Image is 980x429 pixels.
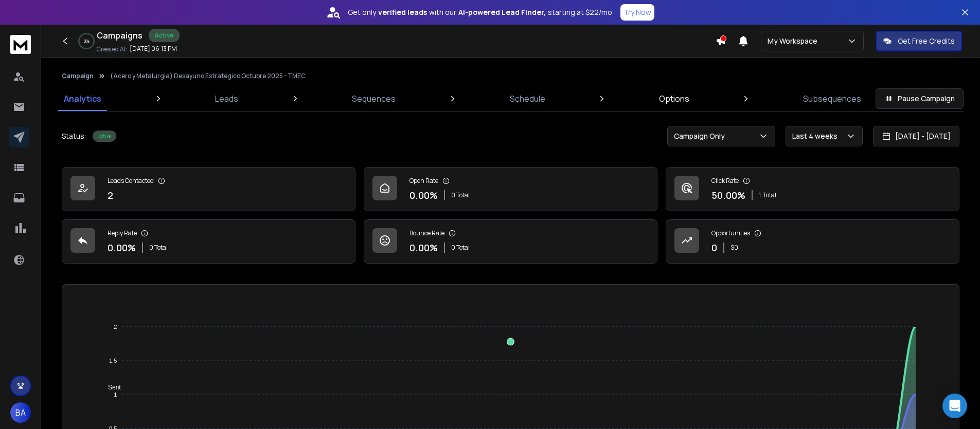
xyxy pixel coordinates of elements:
[711,240,717,255] p: 0
[93,130,116,142] div: Active
[10,402,31,423] button: BA
[653,86,696,111] a: Options
[876,31,962,51] button: Get Free Credits
[64,92,101,105] p: Analytics
[409,188,438,202] p: 0.00 %
[110,72,306,80] p: (Acero y Metalurgia) Desayuno Estratégico Octubre 2025 - TMEC
[97,45,128,53] p: Created At:
[876,88,964,109] button: Pause Campaign
[451,191,470,199] p: 0 Total
[942,394,967,418] div: Open Intercom Messenger
[768,36,822,46] p: My Workspace
[666,167,959,211] a: Click Rate50.00%1Total
[510,92,545,105] p: Schedule
[711,188,745,202] p: 50.00 %
[108,177,154,185] p: Leads Contacted
[409,177,438,185] p: Open Rate
[409,240,438,255] p: 0.00 %
[873,126,959,146] button: [DATE] - [DATE]
[84,38,90,44] p: 0 %
[620,4,654,21] button: Try Now
[803,92,861,105] p: Subsequences
[451,244,470,252] p: 0 Total
[108,240,136,255] p: 0.00 %
[58,86,108,111] a: Analytics
[62,219,355,264] a: Reply Rate0.00%0 Total
[62,72,94,80] button: Campaign
[215,92,238,105] p: Leads
[348,7,612,17] p: Get only with our starting at $22/mo
[149,29,180,42] div: Active
[378,7,427,17] strong: verified leads
[504,86,551,111] a: Schedule
[109,358,117,364] tspan: 1.5
[666,219,959,264] a: Opportunities0$0
[458,7,546,17] strong: AI-powered Lead Finder,
[409,229,444,237] p: Bounce Rate
[797,86,867,111] a: Subsequences
[209,86,244,111] a: Leads
[659,92,689,105] p: Options
[97,29,142,42] h1: Campaigns
[364,167,657,211] a: Open Rate0.00%0 Total
[352,92,396,105] p: Sequences
[763,191,776,199] span: Total
[108,229,137,237] p: Reply Rate
[114,391,117,398] tspan: 1
[711,177,739,185] p: Click Rate
[10,35,31,54] img: logo
[130,45,177,53] p: [DATE] 06:13 PM
[730,244,738,252] p: $ 0
[792,131,842,141] p: Last 4 weeks
[62,131,86,141] p: Status:
[114,324,117,330] tspan: 2
[108,188,113,202] p: 2
[62,167,355,211] a: Leads Contacted2
[149,244,168,252] p: 0 Total
[346,86,402,111] a: Sequences
[623,7,651,17] p: Try Now
[674,131,729,141] p: Campaign Only
[759,191,761,199] span: 1
[100,384,121,391] span: Sent
[364,219,657,264] a: Bounce Rate0.00%0 Total
[898,36,955,46] p: Get Free Credits
[711,229,750,237] p: Opportunities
